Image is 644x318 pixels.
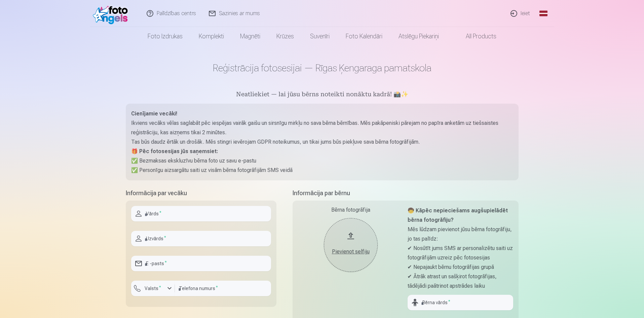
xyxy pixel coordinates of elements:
[268,27,302,46] a: Krūzes
[331,248,371,256] div: Pievienot selfiju
[131,281,175,296] button: Valsts*
[447,27,504,46] a: All products
[131,110,177,117] strong: Cienījamie vecāki!
[338,27,390,46] a: Foto kalendāri
[131,137,513,147] p: Tas būs daudz ērtāk un drošāk. Mēs stingri ievērojam GDPR noteikumus, un tikai jums būs piekļuve ...
[408,272,513,291] p: ✔ Ātrāk atrast un sašķirot fotogrāfijas, tādējādi paātrinot apstrādes laiku
[126,90,519,100] h5: Neatliekiet — lai jūsu bērns noteikti nonāktu kadrā! 📸✨
[131,148,218,154] strong: 🎁 Pēc fotosesijas jūs saņemsiet:
[232,27,268,46] a: Magnēti
[142,285,164,292] label: Valsts
[408,244,513,262] p: ✔ Nosūtīt jums SMS ar personalizētu saiti uz fotogrāfijām uzreiz pēc fotosesijas
[293,188,519,198] h5: Informācija par bērnu
[126,188,276,198] h5: Informācija par vecāku
[131,166,513,175] p: ✅ Personīgu aizsargātu saiti uz visām bērna fotogrāfijām SMS veidā
[93,3,131,24] img: /fa1
[131,156,513,166] p: ✅ Bezmaksas ekskluzīvu bērna foto uz savu e-pastu
[324,218,378,272] button: Pievienot selfiju
[302,27,338,46] a: Suvenīri
[126,62,519,74] h1: Reģistrācija fotosesijai — Rīgas Ķengaraga pamatskola
[298,206,404,214] div: Bērna fotogrāfija
[390,27,447,46] a: Atslēgu piekariņi
[408,262,513,272] p: ✔ Nepajaukt bērnu fotogrāfijas grupā
[131,118,513,137] p: Ikviens vecāks vēlas saglabāt pēc iespējas vairāk gaišu un sirsnīgu mirkļu no sava bērna bērnības...
[408,225,513,244] p: Mēs lūdzam pievienot jūsu bērna fotogrāfiju, jo tas palīdz:
[408,207,508,223] strong: 🧒 Kāpēc nepieciešams augšupielādēt bērna fotogrāfiju?
[191,27,232,46] a: Komplekti
[140,27,191,46] a: Foto izdrukas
